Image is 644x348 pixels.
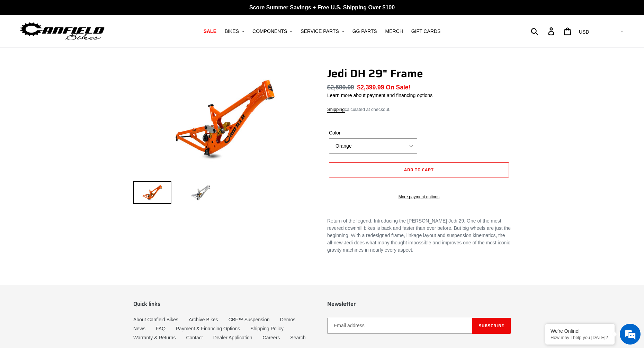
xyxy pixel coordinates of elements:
span: Add to cart [404,166,434,173]
img: Canfield Bikes [19,20,106,42]
span: SALE [204,28,216,34]
div: calculated at checkout. [327,106,511,113]
a: Dealer Application [213,335,252,340]
div: We're Online! [551,328,609,334]
button: Subscribe [472,318,511,334]
img: Jedi DH 29" Frame [135,68,315,170]
a: Demos [280,317,295,322]
label: Color [329,129,417,137]
h1: Jedi DH 29" Frame [327,67,511,80]
a: Archive Bikes [189,317,218,322]
a: MERCH [382,27,406,36]
a: Search [290,335,305,340]
a: GG PARTS [349,27,381,36]
span: $2,399.99 [357,84,384,91]
button: Add to cart [329,162,509,177]
a: CBF™ Suspension [229,317,270,322]
button: BIKES [221,27,248,36]
span: MERCH [385,28,403,34]
span: COMPONENTS [252,28,287,34]
button: SERVICE PARTS [297,27,347,36]
a: Learn more about payment and financing options [327,93,432,98]
a: Contact [186,335,203,340]
span: On Sale! [386,83,410,92]
p: Quick links [133,301,317,307]
span: SERVICE PARTS [301,28,339,34]
a: News [133,326,145,331]
a: Payment & Financing Options [176,326,240,331]
img: Load image into Gallery viewer, Jedi DH 29&quot; Frame [182,181,220,204]
a: About Canfield Bikes [133,317,178,322]
a: FAQ [156,326,166,331]
p: Newsletter [327,301,511,307]
img: Load image into Gallery viewer, Jedi DH 29&quot; Frame [133,181,171,204]
span: BIKES [225,28,239,34]
p: How may I help you today? [551,335,609,340]
a: Warranty & Returns [133,335,176,340]
input: Email address [327,318,472,334]
s: $2,599.99 [327,84,354,91]
div: Return of the legend. Introducing the [PERSON_NAME] Jedi 29. One of the most revered downhill bik... [327,217,511,254]
button: COMPONENTS [249,27,296,36]
a: Careers [263,335,280,340]
span: GG PARTS [352,28,377,34]
a: Shipping [327,107,345,113]
a: SALE [200,27,220,36]
a: Shipping Policy [250,326,284,331]
span: GIFT CARDS [411,28,441,34]
span: Subscribe [479,322,504,329]
a: More payment options [329,194,509,200]
a: GIFT CARDS [408,27,444,36]
input: Search [535,24,552,39]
